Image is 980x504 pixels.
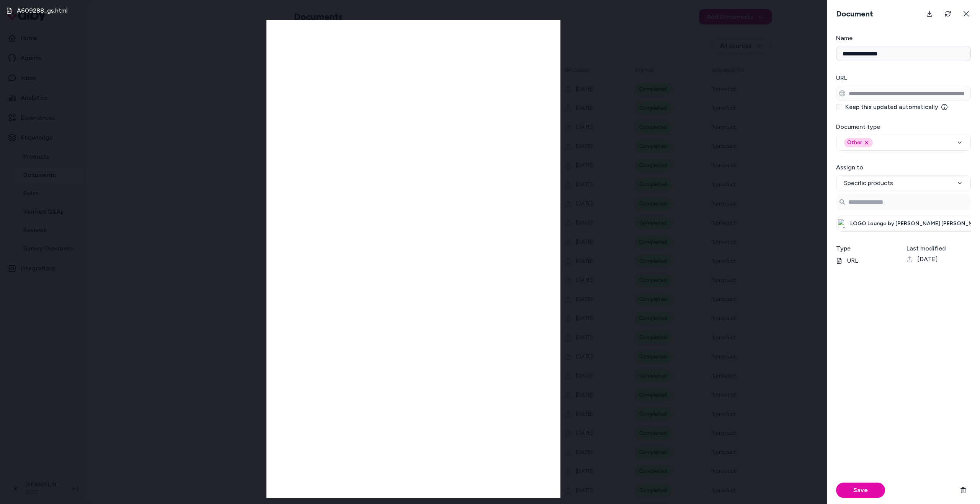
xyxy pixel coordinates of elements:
h3: A609288_gs.html [17,6,68,15]
img: LOGO Lounge by Lori Goldstein Silky French Terry Top, Size Small, Blue Granite [838,219,847,228]
h3: Last modified [906,244,971,253]
h3: Type [836,244,900,253]
h3: Name [836,34,971,43]
span: Specific products [844,179,893,188]
label: Assign to [836,164,863,171]
div: Other [844,138,873,147]
label: Keep this updated automatically [845,104,947,110]
button: Remove other option [864,140,870,146]
h3: Document [833,8,876,19]
h3: URL [836,73,971,83]
button: OtherRemove other option [836,135,971,151]
p: URL [836,256,900,265]
button: Save [836,483,885,498]
span: [DATE] [917,255,938,264]
h3: Document type [836,122,971,132]
button: Refresh [940,6,955,21]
